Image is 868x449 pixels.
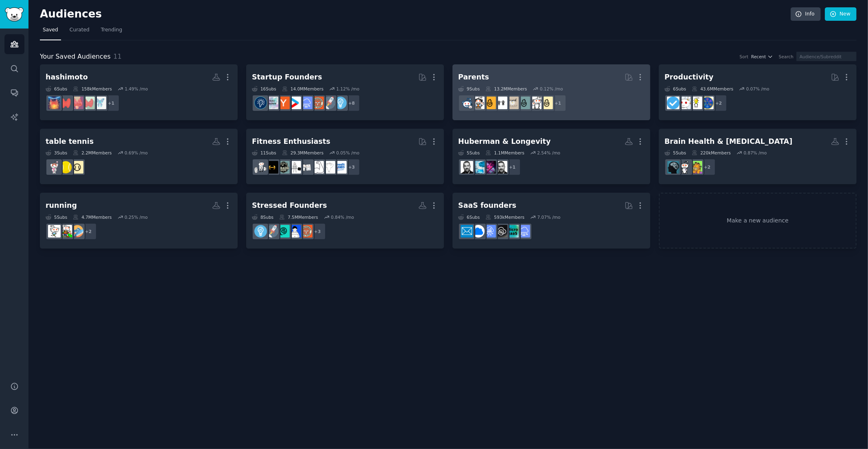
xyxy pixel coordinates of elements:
[334,97,347,109] img: Entrepreneur
[266,97,278,109] img: indiehackers
[323,97,335,109] img: startups
[825,7,857,21] a: New
[504,158,521,176] div: + 1
[254,225,267,238] img: Entrepreneur
[678,97,691,109] img: productivity
[334,161,347,174] img: crossfit
[73,150,112,156] div: 2.2M Members
[103,95,120,112] div: + 1
[336,150,359,156] div: 0.05 % /mo
[279,214,318,220] div: 7.5M Members
[665,72,713,82] div: Productivity
[98,24,125,40] a: Trending
[453,64,650,120] a: Parents9Subs13.2MMembers0.12% /mo+1ParentingdadditSingleParentsbeyondthebumptoddlersNewParentspar...
[80,223,97,240] div: + 2
[277,97,290,109] img: ycombinator
[101,26,122,34] span: Trending
[458,72,489,82] div: Parents
[336,86,359,92] div: 1.12 % /mo
[252,72,322,82] div: Startup Founders
[540,86,563,92] div: 0.12 % /mo
[796,52,857,61] input: Audience/Subreddit
[71,97,83,109] img: HashimotosLiving
[518,97,530,109] img: SingleParents
[678,161,691,174] img: Alzheimers
[485,150,524,156] div: 1.1M Members
[40,129,238,185] a: table tennis3Subs2.2MMembers0.69% /mo10stennistabletennis
[252,214,273,220] div: 8 Sub s
[537,150,560,156] div: 2.54 % /mo
[252,200,327,211] div: Stressed Founders
[665,136,792,147] div: Brain Health & [MEDICAL_DATA]
[48,97,61,109] img: Hashimotos
[453,129,650,185] a: Huberman & Longevity5Subs1.1MMembers2.54% /mo+1andrewhubermanBiohackingBiohackersHubermanLab
[343,95,360,112] div: + 8
[540,97,553,109] img: Parenting
[483,225,496,238] img: SaaSSales
[529,97,542,109] img: daddit
[300,97,313,109] img: SaaS
[252,86,276,92] div: 16 Sub s
[282,150,324,156] div: 29.3M Members
[46,72,88,82] div: hashimoto
[252,136,330,147] div: Fitness Enthusiasts
[46,86,67,92] div: 6 Sub s
[506,97,519,109] img: beyondthebump
[458,200,516,211] div: SaaS founders
[699,158,716,176] div: + 2
[246,64,444,120] a: Startup Founders16Subs14.0MMembers1.12% /mo+8EntrepreneurstartupsEntrepreneurRideAlongSaaSstartup...
[458,150,480,156] div: 5 Sub s
[40,24,61,40] a: Saved
[779,54,794,59] div: Search
[472,161,485,174] img: Biohackers
[73,86,112,92] div: 158k Members
[40,64,238,120] a: hashimoto6Subs158kMembers1.49% /mo+1thyroidhealthHashimotosMenHashimotosLivingHypothyroidismHashi...
[461,161,473,174] img: HubermanLab
[5,7,24,22] img: GummySearch logo
[59,225,72,238] img: AdvancedRunning
[472,225,485,238] img: B2BSaaS
[659,64,857,120] a: Productivity6Subs43.6MMembers0.07% /mo+2LifeProTipslifehacksproductivitygetdisciplined
[289,225,301,238] img: TheFounders
[472,97,485,109] img: parentsofmultiples
[331,214,354,220] div: 0.84 % /mo
[311,161,324,174] img: strength_training
[309,223,326,240] div: + 3
[67,24,92,40] a: Curated
[277,161,290,174] img: GymMotivation
[665,150,686,156] div: 5 Sub s
[659,193,857,249] a: Make a new audience
[246,129,444,185] a: Fitness Enthusiasts11Subs29.3MMembers0.05% /mo+3crossfitFitnessstrength_trainingloseitGYMGymMotiv...
[659,129,857,185] a: Brain Health & [MEDICAL_DATA]5Subs220kMembers0.87% /mo+2AlzheimersGroupAlzheimersBrainFog
[252,150,276,156] div: 11 Sub s
[495,225,507,238] img: NoCodeSaaS
[282,86,324,92] div: 14.0M Members
[40,52,111,62] span: Your Saved Audiences
[692,86,733,92] div: 43.6M Members
[458,86,480,92] div: 9 Sub s
[746,86,770,92] div: 0.07 % /mo
[300,161,313,174] img: loseit
[495,161,507,174] img: andrewhuberman
[506,225,519,238] img: microsaas
[485,214,525,220] div: 593k Members
[48,225,61,238] img: running
[710,95,727,112] div: + 2
[701,97,714,109] img: LifeProTips
[246,193,444,249] a: Stressed Founders8Subs7.5MMembers0.84% /mo+3EntrepreneurRideAlongTheFoundersFoundersHubstartupsEn...
[59,97,72,109] img: Hypothyroidism
[740,54,749,59] div: Sort
[458,136,551,147] div: Huberman & Longevity
[751,54,773,59] button: Recent
[343,158,360,176] div: + 3
[743,150,767,156] div: 0.87 % /mo
[665,86,686,92] div: 6 Sub s
[453,193,650,249] a: SaaS founders6Subs593kMembers7.07% /moSaaSmicrosaasNoCodeSaaSSaaSSalesB2BSaaSSaaS_Email_Marketing
[537,214,560,220] div: 7.07 % /mo
[289,161,301,174] img: GYM
[458,214,480,220] div: 6 Sub s
[483,161,496,174] img: Biohacking
[46,200,77,211] div: running
[59,161,72,174] img: tennis
[549,95,566,112] div: + 1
